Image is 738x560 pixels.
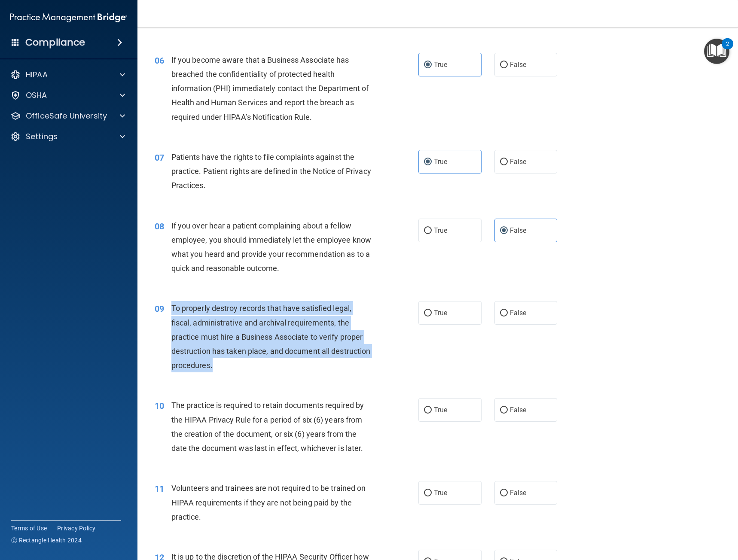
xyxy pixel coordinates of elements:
[11,524,47,533] a: Terms of Use
[510,309,527,317] span: False
[500,407,508,414] input: False
[155,221,164,231] span: 08
[500,490,508,496] input: False
[434,489,447,497] span: True
[171,304,371,370] span: To properly destroy records that have satisfied legal, fiscal, administrative and archival requir...
[500,62,508,68] input: False
[434,309,447,317] span: True
[10,131,125,142] a: Settings
[155,401,164,411] span: 10
[424,407,432,414] input: True
[424,310,432,317] input: True
[155,55,164,66] span: 06
[500,310,508,317] input: False
[424,62,432,68] input: True
[10,9,127,26] img: PMB logo
[26,90,47,100] p: OSHA
[26,70,48,80] p: HIPAA
[510,489,527,497] span: False
[10,70,125,80] a: HIPAA
[434,158,447,166] span: True
[704,39,729,64] button: Open Resource Center, 2 new notifications
[10,111,125,121] a: OfficeSafe University
[171,484,366,521] span: Volunteers and trainees are not required to be trained on HIPAA requirements if they are not bein...
[171,55,369,122] span: If you become aware that a Business Associate has breached the confidentiality of protected healt...
[171,221,371,273] span: If you over hear a patient complaining about a fellow employee, you should immediately let the em...
[424,159,432,165] input: True
[171,152,371,190] span: Patients have the rights to file complaints against the practice. Patient rights are defined in t...
[424,490,432,496] input: True
[155,484,164,494] span: 11
[11,536,82,545] span: Ⓒ Rectangle Health 2024
[510,226,527,234] span: False
[510,406,527,414] span: False
[500,228,508,234] input: False
[510,61,527,69] span: False
[10,90,125,100] a: OSHA
[25,37,85,49] h4: Compliance
[434,61,447,69] span: True
[155,152,164,163] span: 07
[57,524,96,533] a: Privacy Policy
[26,111,107,121] p: OfficeSafe University
[171,401,364,453] span: The practice is required to retain documents required by the HIPAA Privacy Rule for a period of s...
[26,131,58,142] p: Settings
[155,304,164,314] span: 09
[424,228,432,234] input: True
[510,158,527,166] span: False
[434,226,447,234] span: True
[500,159,508,165] input: False
[434,406,447,414] span: True
[726,44,729,55] div: 2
